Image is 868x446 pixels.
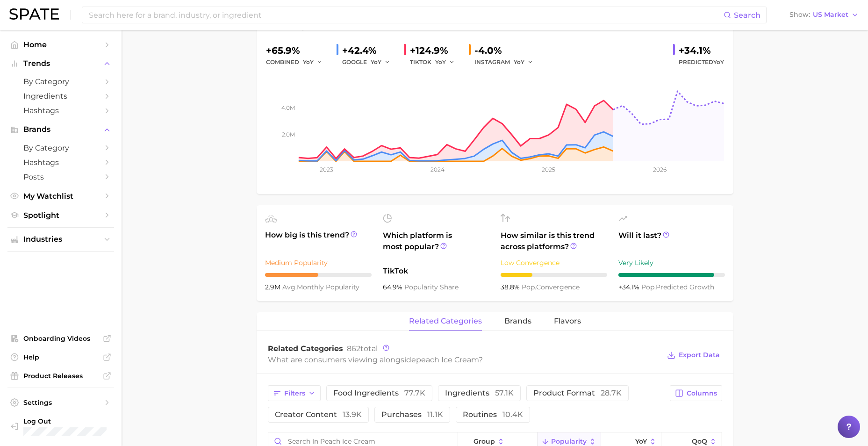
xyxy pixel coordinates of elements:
[23,353,98,361] span: Help
[653,166,666,173] tspan: 2026
[7,141,114,155] a: by Category
[427,410,443,419] span: 11.1k
[23,211,98,220] span: Spotlight
[23,398,98,407] span: Settings
[7,57,114,71] button: Trends
[504,317,531,325] span: brands
[601,388,622,397] span: 28.7k
[7,369,114,383] a: Product Releases
[383,266,489,277] span: TikTok
[410,57,461,68] div: TIKTOK
[445,389,514,397] span: ingredients
[23,92,98,101] span: Ingredients
[23,334,98,343] span: Onboarding Videos
[268,385,321,401] button: Filters
[679,351,720,359] span: Export Data
[303,58,314,66] span: YoY
[474,43,540,58] div: -4.0%
[282,283,297,291] abbr: average
[501,230,607,252] span: How similar is this trend across platforms?
[713,58,724,65] span: YoY
[409,317,482,325] span: related categories
[7,89,114,103] a: Ingredients
[641,283,714,291] span: predicted growth
[342,43,397,58] div: +42.4%
[416,355,479,364] span: peach ice cream
[383,230,489,261] span: Which platform is most popular?
[734,11,760,20] span: Search
[265,283,282,291] span: 2.9m
[670,385,722,401] button: Columns
[7,170,114,184] a: Posts
[23,77,98,86] span: by Category
[265,273,372,277] div: 5 / 10
[284,389,305,397] span: Filters
[789,12,810,17] span: Show
[7,103,114,118] a: Hashtags
[542,166,555,173] tspan: 2025
[618,230,725,252] span: Will it last?
[23,106,98,115] span: Hashtags
[265,257,372,268] div: Medium Popularity
[371,58,381,66] span: YoY
[88,7,724,23] input: Search here for a brand, industry, or ingredient
[266,43,329,58] div: +65.9%
[23,144,98,152] span: by Category
[7,155,114,170] a: Hashtags
[463,411,523,418] span: routines
[383,283,404,291] span: 64.9%
[347,344,378,353] span: total
[501,257,607,268] div: Low Convergence
[347,344,360,353] span: 862
[381,411,443,418] span: purchases
[23,417,111,425] span: Log Out
[404,283,459,291] span: popularity share
[320,166,333,173] tspan: 2023
[7,414,114,439] a: Log out. Currently logged in with e-mail jane.hooper@unilever.com.
[266,57,329,68] div: combined
[7,232,114,246] button: Industries
[9,8,59,20] img: SPATE
[679,57,724,68] span: Predicted
[333,389,425,397] span: food ingredients
[551,438,587,445] span: Popularity
[371,57,391,68] button: YoY
[7,396,114,410] a: Settings
[435,58,446,66] span: YoY
[7,74,114,89] a: by Category
[23,372,98,380] span: Product Releases
[522,283,580,291] span: convergence
[23,40,98,49] span: Home
[514,57,534,68] button: YoY
[502,410,523,419] span: 10.4k
[618,273,725,277] div: 9 / 10
[692,438,707,445] span: QoQ
[268,344,343,353] span: Related Categories
[265,230,372,252] span: How big is this trend?
[687,389,717,397] span: Columns
[813,12,848,17] span: US Market
[7,350,114,364] a: Help
[495,388,514,397] span: 57.1k
[23,158,98,167] span: Hashtags
[474,57,540,68] div: INSTAGRAM
[618,257,725,268] div: Very Likely
[787,9,861,21] button: ShowUS Market
[679,43,724,58] div: +34.1%
[430,166,445,173] tspan: 2024
[501,283,522,291] span: 38.8%
[404,388,425,397] span: 77.7k
[23,173,98,181] span: Posts
[303,57,323,68] button: YoY
[23,125,98,134] span: Brands
[342,57,397,68] div: GOOGLE
[501,273,607,277] div: 3 / 10
[665,349,722,362] button: Export Data
[435,57,455,68] button: YoY
[7,37,114,52] a: Home
[7,122,114,137] button: Brands
[410,43,461,58] div: +124.9%
[554,317,581,325] span: Flavors
[7,331,114,345] a: Onboarding Videos
[641,283,656,291] abbr: popularity index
